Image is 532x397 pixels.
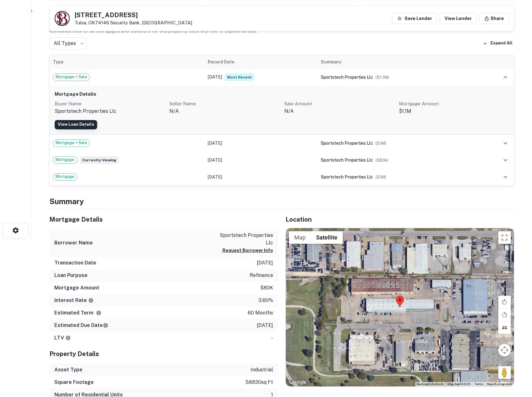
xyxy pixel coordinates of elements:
[49,196,514,207] h4: Summary
[321,174,373,179] span: sportstech properties llc
[54,239,93,247] h6: Borrower Name
[54,259,96,267] h6: Transaction Date
[417,382,444,386] button: Keyboard shortcuts
[80,156,119,164] span: Currently viewing
[55,108,165,115] p: sportstech properties llc
[257,259,273,267] p: [DATE]
[110,20,192,25] a: Security Bank, [GEOGRAPHIC_DATA]
[53,74,90,80] span: Mortgage + Sale
[248,309,273,317] p: 60 months
[169,100,279,108] p: Seller Name
[54,379,94,386] h6: Square Footage
[392,13,437,24] button: Save Lender
[479,13,509,24] button: Share
[54,322,108,329] h6: Estimated Due Date
[287,378,308,386] img: Google
[500,72,511,83] button: expand row
[96,310,102,316] svg: Term is based on a standard schedule for this type of loan.
[75,12,192,18] h5: [STREET_ADDRESS]
[498,309,511,321] button: Rotate map counterclockwise
[250,272,273,279] p: refinance
[54,366,82,374] h6: Asset Type
[55,100,165,108] p: Buyer Name
[53,157,77,163] span: Mortgage
[225,73,254,81] span: Most Recent
[49,349,278,359] h5: Property Details
[53,140,90,146] span: Mortgage + Sale
[287,378,308,386] a: Open this area in Google Maps (opens a new window)
[498,344,511,356] button: Map camera controls
[55,91,509,98] h6: Mortgage Details
[498,366,511,379] button: Drag Pegman onto the map to open Street View
[75,20,192,26] p: Tulsa, OK74146
[284,108,394,115] p: N/A
[54,284,99,292] h6: Mortgage Amount
[217,232,273,247] p: sportstech properties llc
[258,297,273,304] p: 3.60%
[318,55,477,69] th: Summary
[205,135,318,152] td: [DATE]
[54,309,102,317] h6: Estimated Term
[49,37,87,50] div: All Types
[375,75,389,80] span: ($ 1.1M )
[53,173,77,180] span: Mortgage
[500,155,511,165] button: expand row
[321,141,373,146] span: sportstech properties llc
[271,334,273,342] p: -
[55,120,97,129] a: View Loan Details
[205,55,318,69] th: Record Date
[286,215,514,224] h5: Location
[65,335,71,341] svg: LTVs displayed on the website are for informational purposes only and may be reported incorrectly...
[399,108,509,115] p: $1.1M
[375,141,386,146] span: ($ 1M )
[289,231,311,244] button: Show street map
[205,69,318,86] td: [DATE]
[54,334,71,342] h6: LTV
[88,298,94,303] svg: The interest rates displayed on the website are for informational purposes only and may be report...
[475,382,483,386] a: Terms (opens in new tab)
[260,284,273,292] p: $80k
[375,175,386,179] span: ($ 1M )
[54,272,87,279] h6: Loan Purpose
[251,366,273,374] p: industrial
[500,172,511,182] button: expand row
[321,158,373,163] span: sportstech properties llc
[222,247,273,254] button: Request Borrower Info
[103,323,108,328] svg: Estimate is based on a standard schedule for this type of loan.
[440,13,477,24] a: View Lender
[205,152,318,168] td: [DATE]
[447,382,471,386] span: Map data ©2025
[49,215,278,224] h5: Mortgage Details
[501,347,532,377] iframe: Chat Widget
[498,296,511,308] button: Rotate map clockwise
[375,158,388,163] span: ($ 80k )
[399,100,509,108] p: Mortgage Amount
[205,168,318,185] td: [DATE]
[498,231,511,244] button: Toggle fullscreen view
[321,75,373,80] span: sportstech properties llc
[257,322,273,329] p: [DATE]
[498,321,511,334] button: Tilt map
[246,379,273,386] p: 58830 sq ft
[487,382,512,386] a: Report a map error
[311,231,343,244] button: Show satellite imagery
[481,39,514,48] button: Expand All
[500,138,511,148] button: expand row
[284,100,394,108] p: Sale Amount
[50,55,205,69] th: Type
[54,297,94,304] h6: Interest Rate
[169,108,279,115] p: n/a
